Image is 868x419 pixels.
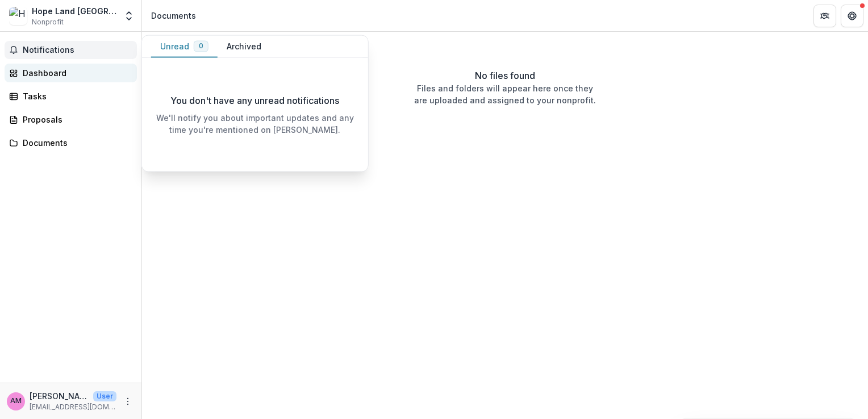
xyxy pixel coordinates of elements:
p: We'll notify you about important updates and any time you're mentioned on [PERSON_NAME]. [151,112,359,136]
button: Partners [813,5,836,27]
p: Files and folders will appear here once they are uploaded and assigned to your nonprofit. [414,82,596,106]
p: You don't have any unread notifications [170,94,339,107]
button: Open entity switcher [121,5,137,27]
button: Notifications [5,41,137,59]
div: Proposals [23,114,128,125]
nav: breadcrumb [147,7,201,24]
p: [PERSON_NAME] [30,390,89,402]
p: User [93,391,116,401]
div: Hope Land [GEOGRAPHIC_DATA] [32,5,116,17]
button: Get Help [841,5,863,27]
img: Hope Land Congo [9,7,27,25]
p: No files found [475,69,535,82]
span: 0 [199,42,203,50]
a: Proposals [5,110,137,129]
span: Notifications [23,45,132,55]
div: Documents [23,137,128,149]
button: More [121,395,135,408]
p: [EMAIL_ADDRESS][DOMAIN_NAME] [30,402,116,412]
div: Dashboard [23,67,128,79]
button: Unread [151,36,218,58]
a: Dashboard [5,64,137,82]
a: Documents [5,133,137,152]
button: Archived [218,36,270,58]
div: Tasks [23,90,128,102]
span: Nonprofit [32,17,64,27]
a: Tasks [5,87,137,106]
div: Documents [151,10,196,22]
div: Andre Moliro [10,397,22,405]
